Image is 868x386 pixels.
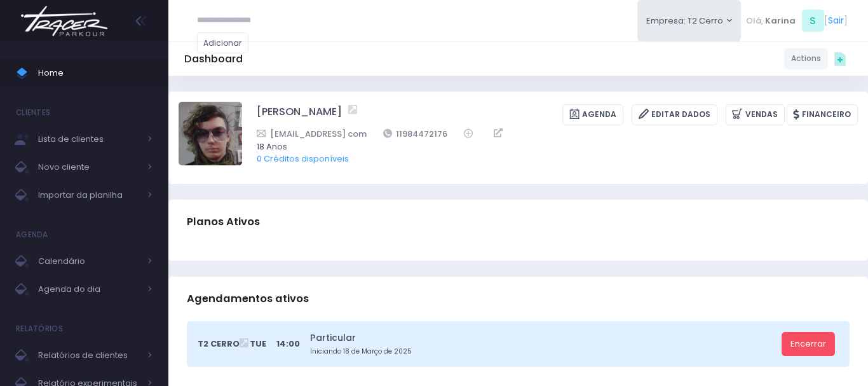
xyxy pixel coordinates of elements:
h3: Planos Ativos [187,203,260,240]
span: Calendário [38,253,140,270]
span: Importar da planilha [38,187,140,203]
h4: Agenda [16,222,48,247]
span: Novo cliente [38,159,140,176]
span: Relatórios de clientes [38,347,140,364]
label: Alterar foto de perfil [179,102,242,169]
a: [EMAIL_ADDRESS] com [257,127,367,141]
a: Encerrar [782,332,835,356]
small: Iniciando 18 de Março de 2025 [310,347,777,357]
a: Agenda [562,104,623,125]
h3: Agendamentos ativos [187,280,309,317]
span: Olá, [746,15,763,27]
a: Actions [784,48,828,69]
span: Agenda do dia [38,281,140,298]
img: Fernando Pires Amary [179,102,242,165]
a: Adicionar [197,32,249,53]
a: Financeiro [787,104,858,125]
a: Particular [310,331,777,345]
span: S [802,10,824,32]
div: Quick actions [828,46,852,71]
h4: Relatórios [16,316,63,341]
a: Sair [828,14,844,27]
h5: Dashboard [184,53,243,65]
a: 0 Créditos disponíveis [257,153,349,165]
span: 18 Anos [257,141,841,153]
span: Tue [250,338,266,350]
h4: Clientes [16,100,50,125]
a: Vendas [726,104,785,125]
a: 11984472176 [383,127,448,141]
div: [ ] [741,6,852,35]
span: Home [38,65,153,81]
span: 14:00 [276,338,300,350]
a: [PERSON_NAME] [257,104,342,125]
span: Lista de clientes [38,131,140,148]
a: Editar Dados [632,104,717,125]
span: Karina [765,15,796,27]
span: T2 Cerro [198,338,240,350]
